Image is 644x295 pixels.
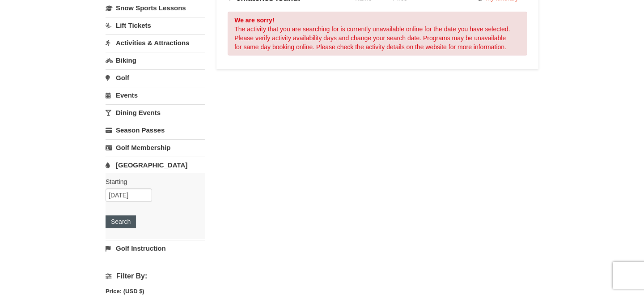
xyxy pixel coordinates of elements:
a: Golf Membership [106,139,205,156]
strong: We are sorry! [234,17,274,24]
div: The activity that you are searching for is currently unavailable online for the date you have sel... [228,12,527,56]
a: Biking [106,52,205,68]
a: Activities & Attractions [106,34,205,51]
a: Golf Instruction [106,240,205,257]
a: Events [106,87,205,103]
a: [GEOGRAPHIC_DATA] [106,157,205,173]
button: Search [106,215,136,228]
a: Golf [106,69,205,86]
a: Dining Events [106,104,205,121]
h4: Filter By: [106,272,205,280]
strong: Price: (USD $) [106,288,144,295]
a: Lift Tickets [106,17,205,34]
label: Starting [106,177,199,186]
a: Season Passes [106,122,205,138]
